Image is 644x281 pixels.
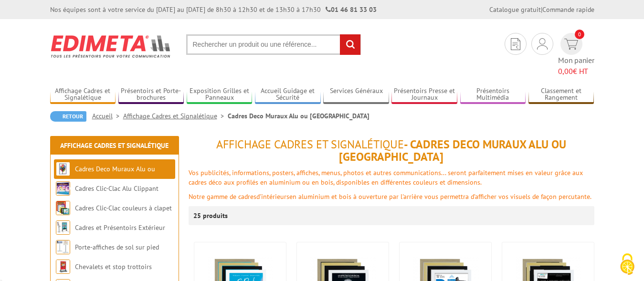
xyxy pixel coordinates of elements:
img: Edimeta [50,29,172,64]
a: Catalogue gratuit [489,5,541,14]
a: Présentoirs et Porte-brochures [118,87,184,103]
a: Chevalets et stop trottoirs [75,262,152,271]
button: Cookies (fenêtre modale) [611,249,644,281]
img: Cadres Clic-Clac couleurs à clapet [56,201,70,215]
a: Cadres Deco Muraux Alu ou [GEOGRAPHIC_DATA] [56,165,155,193]
a: Porte-affiches de sol sur pied [75,243,159,251]
img: Cadres Deco Muraux Alu ou Bois [56,162,70,176]
img: devis rapide [511,38,520,50]
a: Présentoirs Presse et Journaux [391,87,457,103]
font: Notre gamme de cadres [189,192,256,201]
img: Chevalets et stop trottoirs [56,260,70,274]
span: € HT [558,66,594,77]
span: Mon panier [558,55,594,77]
span: 0 [575,30,584,39]
font: d'intérieurs [256,192,289,201]
img: devis rapide [564,39,578,50]
img: Porte-affiches de sol sur pied [56,240,70,254]
a: Affichage Cadres et Signalétique [123,112,228,120]
strong: 01 46 81 33 03 [326,5,377,14]
a: Retour [50,111,86,122]
span: Affichage Cadres et Signalétique [216,137,404,152]
font: en aluminium et bois à ouverture par l'arrière vous permettra d’afficher vos visuels de façon per... [289,192,591,201]
a: Accueil Guidage et Sécurité [255,87,321,103]
a: Services Généraux [323,87,389,103]
input: Rechercher un produit ou une référence... [186,34,361,55]
a: Cadres Clic-Clac couleurs à clapet [75,204,172,212]
img: devis rapide [537,38,548,50]
li: Cadres Deco Muraux Alu ou [GEOGRAPHIC_DATA] [228,111,370,121]
a: Exposition Grilles et Panneaux [187,87,253,103]
a: Accueil [92,112,123,120]
a: Commande rapide [542,5,594,14]
a: Affichage Cadres et Signalétique [50,87,116,103]
div: Nos équipes sont à votre service du [DATE] au [DATE] de 8h30 à 12h30 et de 13h30 à 17h30 [50,5,377,14]
span: 0,00 [558,66,573,76]
a: Classement et Rangement [528,87,594,103]
img: Cadres et Présentoirs Extérieur [56,220,70,235]
h1: - Cadres Deco Muraux Alu ou [GEOGRAPHIC_DATA] [189,138,594,164]
font: Vos publicités, informations, posters, affiches, menus, photos et autres communications... seront... [189,168,583,187]
a: devis rapide 0 Mon panier 0,00€ HT [558,33,594,77]
a: Cadres et Présentoirs Extérieur [75,223,165,232]
a: Présentoirs Multimédia [460,87,526,103]
a: Affichage Cadres et Signalétique [60,141,169,150]
p: 25 produits [193,206,229,225]
input: rechercher [340,34,360,55]
a: Cadres Clic-Clac Alu Clippant [75,184,158,193]
img: Cookies (fenêtre modale) [615,252,639,276]
div: | [489,5,594,14]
